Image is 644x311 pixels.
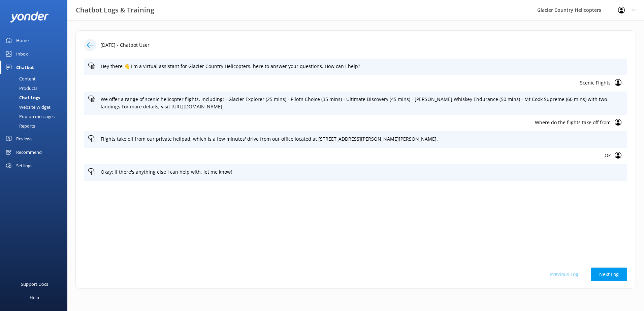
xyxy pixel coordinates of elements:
[88,119,611,126] p: Where do the flights take off from
[4,93,67,102] a: Chat Logs
[101,168,623,176] p: Okay: If there's anything else I can help with, let me know!
[100,41,150,49] p: [DATE] - Chatbot User
[16,34,29,47] div: Home
[16,132,32,145] div: Reviews
[4,121,35,131] div: Reports
[4,83,37,93] div: Products
[16,47,28,61] div: Inbox
[16,145,42,159] div: Recommend
[101,135,623,143] p: Flights take off from our private helipad, which is a few minutes' drive from our office located ...
[88,152,611,159] p: Ok
[4,83,67,93] a: Products
[30,291,39,304] div: Help
[4,102,67,112] a: Website Widget
[21,277,48,291] div: Support Docs
[4,74,67,83] a: Content
[10,11,49,23] img: yonder-white-logo.png
[4,121,67,131] a: Reports
[4,93,40,102] div: Chat Logs
[88,79,611,87] p: Scenic Flights
[76,5,154,15] h3: Chatbot Logs & Training
[4,102,51,112] div: Website Widget
[4,112,55,121] div: Pop-up messages
[101,96,623,111] p: We offer a range of scenic helicopter flights, including: - Glacier Explorer (25 mins) - Pilot’s ...
[101,63,623,70] p: Hey there 👋 I'm a virtual assistant for Glacier Country Helicopters, here to answer your question...
[4,74,36,83] div: Content
[16,61,34,74] div: Chatbot
[591,268,627,281] button: Next Log
[4,112,67,121] a: Pop-up messages
[16,159,32,172] div: Settings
